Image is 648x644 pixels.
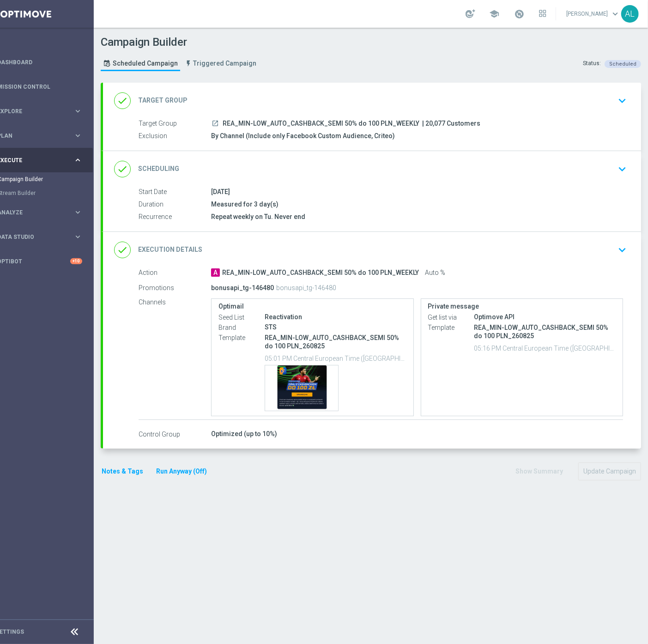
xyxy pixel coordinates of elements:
[211,268,220,277] span: A
[211,200,623,209] div: Measured for 3 day(s)
[101,466,144,477] button: Notes & Tags
[73,107,82,115] i: keyboard_arrow_right
[139,188,211,196] label: Start Date
[428,303,616,310] label: Private message
[222,269,419,277] span: REA_MIN-LOW_AUTO_CASHBACK_SEMI 50% do 100 PLN_WEEKLY
[425,269,445,277] span: Auto %
[615,162,629,176] i: keyboard_arrow_down
[474,312,616,322] div: Optimove API
[422,120,480,128] span: | 20,077 Customers
[610,9,620,19] span: keyboard_arrow_down
[139,284,211,292] label: Promotions
[193,60,256,67] span: Triggered Campaign
[73,232,82,241] i: keyboard_arrow_right
[101,56,180,71] a: Scheduled Campaign
[73,156,82,164] i: keyboard_arrow_right
[605,60,641,67] colored-tag: Scheduled
[428,313,474,322] label: Get list via
[211,187,623,196] div: [DATE]
[101,36,261,49] h1: Campaign Builder
[276,284,336,292] p: bonusapi_tg-146480
[565,7,621,21] a: [PERSON_NAME]keyboard_arrow_down
[114,160,630,178] div: done Scheduling keyboard_arrow_down
[265,353,406,363] p: 05:01 PM Central European Time ([GEOGRAPHIC_DATA]) (UTC +02:00)
[139,269,211,277] label: Action
[113,60,178,67] span: Scheduled Campaign
[614,241,630,259] button: keyboard_arrow_down
[265,312,406,322] div: Reactivation
[114,241,630,259] div: done Execution Details keyboard_arrow_down
[621,5,639,23] div: AL
[182,56,259,71] a: Triggered Campaign
[114,242,131,258] i: done
[139,213,211,221] label: Recurrence
[139,430,211,438] label: Control Group
[139,200,211,209] label: Duration
[218,323,265,332] label: Brand
[138,164,179,173] h2: Scheduling
[474,343,616,352] p: 05:16 PM Central European Time (Warsaw) (UTC +02:00)
[73,208,82,217] i: keyboard_arrow_right
[265,322,406,332] div: STS
[211,131,623,140] div: By Channel (Include only Facebook Custom Audience, Criteo)
[73,131,82,140] i: keyboard_arrow_right
[428,323,474,332] label: Template
[218,313,265,322] label: Seed List
[70,258,82,264] div: +10
[615,243,629,257] i: keyboard_arrow_down
[139,298,211,307] label: Channels
[609,61,636,67] span: Scheduled
[578,462,641,480] button: Update Campaign
[139,132,211,140] label: Exclusion
[155,466,208,477] button: Run Anyway (Off)
[614,92,630,109] button: keyboard_arrow_down
[139,120,211,128] label: Target Group
[138,96,188,105] h2: Target Group
[211,212,623,221] div: Repeat weekly on Tu. Never end
[114,92,131,109] i: done
[114,161,131,177] i: done
[614,160,630,178] button: keyboard_arrow_down
[211,284,274,292] p: bonusapi_tg-146480
[615,94,629,108] i: keyboard_arrow_down
[223,120,419,128] span: REA_MIN-LOW_AUTO_CASHBACK_SEMI 50% do 100 PLN_WEEKLY
[212,120,219,127] i: launch
[218,334,265,342] label: Template
[489,9,499,19] span: school
[474,323,616,340] p: REA_MIN-LOW_AUTO_CASHBACK_SEMI 50% do 100 PLN_260825
[583,60,601,68] div: Status:
[114,92,630,109] div: done Target Group keyboard_arrow_down
[138,245,202,254] h2: Execution Details
[265,334,406,350] p: REA_MIN-LOW_AUTO_CASHBACK_SEMI 50% do 100 PLN_260825
[218,303,406,310] label: Optimail
[211,429,623,438] div: Optimized (up to 10%)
